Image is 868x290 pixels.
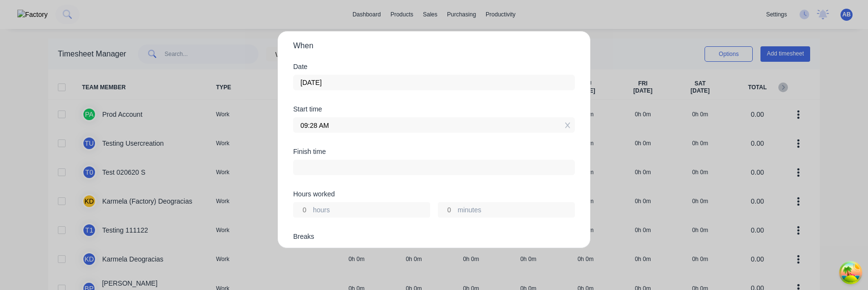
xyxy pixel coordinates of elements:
label: minutes [458,205,574,217]
div: Date [293,63,575,70]
input: 0 [294,203,311,217]
div: Breaks [293,233,575,240]
div: Finish time [293,148,575,155]
button: Open Tanstack query devtools [841,263,860,282]
span: When [293,40,575,52]
label: hours [313,205,430,217]
input: 0 [438,203,455,217]
div: Start time [293,106,575,112]
div: Hours worked [293,191,575,197]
